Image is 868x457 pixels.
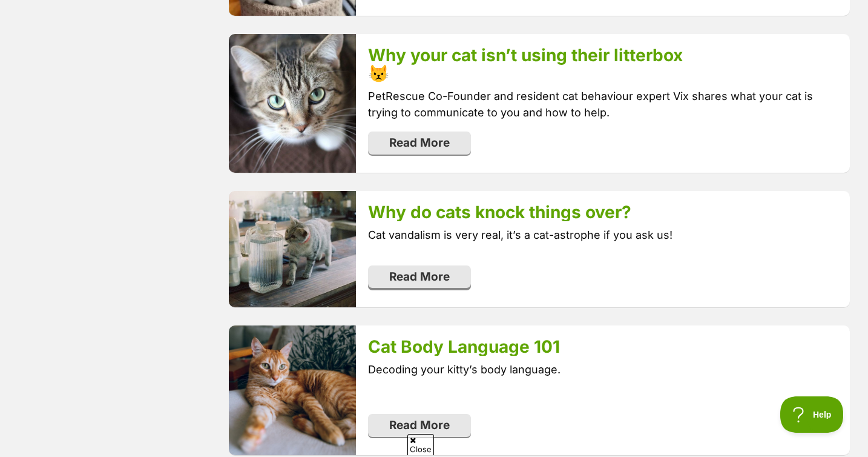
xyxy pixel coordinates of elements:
a: Why your cat isn’t using their litterbox 😾 [368,45,683,84]
a: Read More [368,414,471,437]
a: Why do cats knock things over? [368,202,631,222]
span: Close [407,434,434,455]
p: Cat vandalism is very real, it’s a cat-astrophe if you ask us! [368,227,838,243]
img: d88etoakgu27g0tcw93a.jpg [229,191,356,307]
iframe: Help Scout Beacon - Open [780,396,844,433]
p: PetRescue Co-Founder and resident cat behaviour expert Vix shares what your cat is trying to comm... [368,88,838,121]
a: Cat Body Language 101 [368,336,560,357]
a: Read More [368,132,471,155]
p: Decoding your kitty’s body language. [368,361,838,378]
a: Read More [368,265,471,289]
img: eotaezulyr3kdny93dzm.jpg [229,34,356,173]
img: ar644a2pfanxt0dldiqg.jpg [229,325,356,455]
